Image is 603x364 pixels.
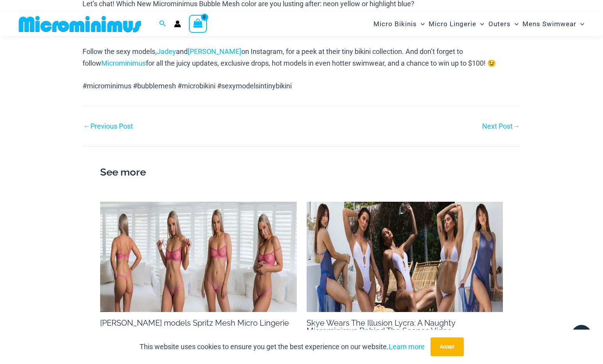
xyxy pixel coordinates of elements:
[140,341,425,353] p: This website uses cookies to ensure you get the best experience on our website.
[389,342,425,351] a: Learn more
[370,13,587,35] nav: Site Navigation
[522,14,576,34] span: Mens Swimwear
[101,59,146,67] a: Microminimus
[371,14,427,34] a: Micro BikinisMenu ToggleMenu Toggle
[157,47,176,56] a: Jadey
[189,15,207,33] a: View Shopping Cart, empty
[307,318,455,335] a: Skye Wears The Illusion Lycra: A Naughty Microminimus Behind The Scenes Video
[513,122,520,130] span: →
[83,123,133,130] a: ←Previous Post
[159,19,166,29] a: Search icon link
[188,47,241,56] a: [PERSON_NAME]
[307,202,503,312] img: SKYE 2000 x 700 Thumbnail
[100,202,297,312] img: MM BTS Sammy 2000 x 700 Thumbnail 1
[16,15,144,33] img: MM SHOP LOGO FLAT
[100,318,289,328] a: [PERSON_NAME] models Spritz Mesh Micro Lingerie
[373,14,417,34] span: Micro Bikinis
[83,122,90,130] span: ←
[431,337,464,356] button: Accept
[83,46,520,69] p: Follow the sexy models, and on Instagram, for a peek at their tiny bikini collection. And don’t f...
[100,164,503,181] h2: See more
[429,14,476,34] span: Micro Lingerie
[476,14,484,34] span: Menu Toggle
[417,14,425,34] span: Menu Toggle
[83,80,520,92] p: #microminimus #bubblemesh #microbikini #sexymodelsintinybikini
[520,14,586,34] a: Mens SwimwearMenu ToggleMenu Toggle
[83,106,520,132] nav: Post navigation
[486,14,520,34] a: OutersMenu ToggleMenu Toggle
[482,123,520,130] a: Next Post→
[174,20,181,27] a: Account icon link
[511,14,519,34] span: Menu Toggle
[576,14,584,34] span: Menu Toggle
[488,14,511,34] span: Outers
[427,14,486,34] a: Micro LingerieMenu ToggleMenu Toggle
